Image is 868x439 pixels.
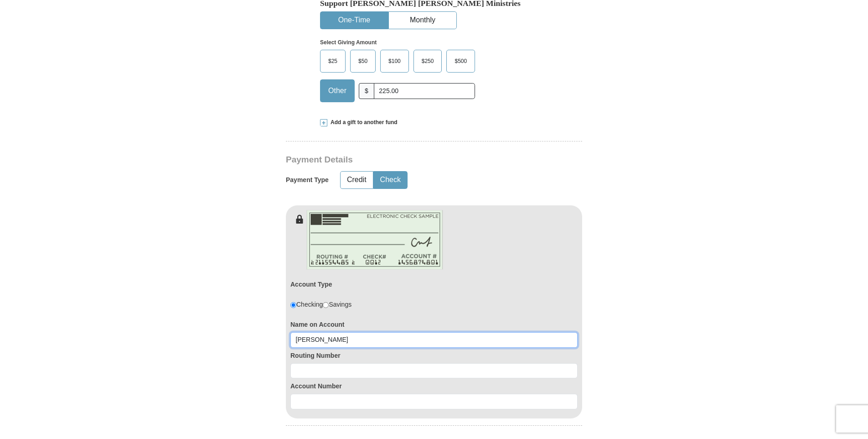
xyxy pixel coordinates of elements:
span: $100 [384,54,405,68]
label: Routing Number [290,351,578,360]
h3: Payment Details [286,155,518,165]
label: Account Number [290,382,578,391]
span: $50 [354,54,372,68]
span: $500 [450,54,471,68]
div: Checking Savings [290,300,351,309]
span: $ [359,83,374,99]
button: Credit [341,172,373,188]
span: $250 [417,54,439,68]
button: One-Time [320,12,388,29]
button: Check [374,172,407,188]
span: $25 [324,54,342,68]
label: Name on Account [290,320,578,329]
h5: Payment Type [286,176,329,184]
img: check-en.png [306,210,443,270]
span: Other [324,84,351,98]
input: Other Amount [374,83,475,99]
span: Add a gift to another fund [327,119,398,126]
strong: Select Giving Amount [320,39,377,46]
button: Monthly [389,12,456,29]
label: Account Type [290,280,332,289]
